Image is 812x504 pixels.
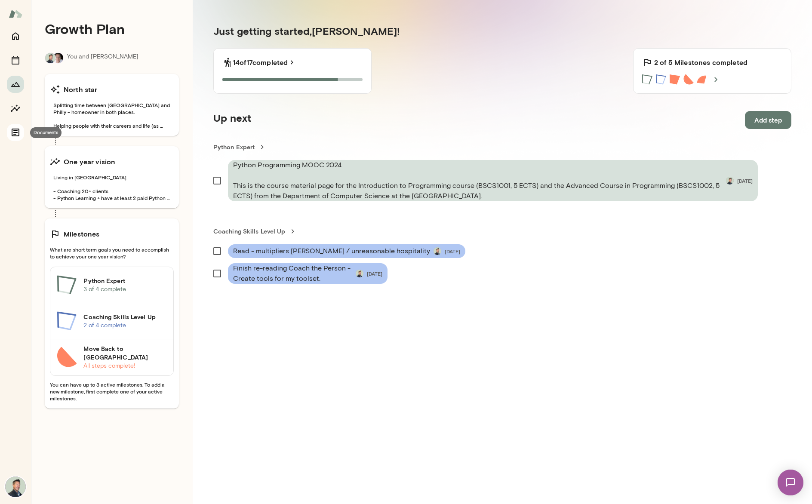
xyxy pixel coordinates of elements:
[213,143,791,151] a: Python Expert
[7,100,24,117] button: Insights
[45,21,179,37] h4: Growth Plan
[50,267,173,303] a: Python Expert3 of 4 complete
[83,277,166,285] h6: Python Expert
[83,285,166,294] p: 3 of 4 complete
[64,229,100,239] h6: Milestones
[64,84,98,95] h6: North star
[7,124,24,141] button: Documents
[50,174,174,201] span: Living in [GEOGRAPHIC_DATA]. - Coaching 20+ clients - Python Learning + have at least 2 paid Pyth...
[5,476,26,497] img: Brian Lawrence
[7,52,24,69] button: Sessions
[50,101,174,129] span: Splitting time between [GEOGRAPHIC_DATA] and Philly - homeowner in both places. Helping people wi...
[356,270,363,277] img: Brian Lawrence
[83,344,166,362] h6: Move Back to [GEOGRAPHIC_DATA]
[67,52,138,64] p: You and [PERSON_NAME]
[213,24,791,38] h5: Just getting started, [PERSON_NAME] !
[737,177,753,184] span: [DATE]
[213,111,251,129] h5: Up next
[50,339,173,375] a: Move Back to [GEOGRAPHIC_DATA]All steps complete!
[7,28,24,45] button: Home
[745,111,791,129] button: Add step
[434,247,441,255] img: Brian Lawrence
[50,381,174,402] span: You can have up to 3 active milestones. To add a new milestone, first complete one of your active...
[7,76,24,93] button: Growth Plan
[233,57,296,68] a: 14of17completed
[9,6,22,22] img: Mento
[445,248,460,255] span: [DATE]
[45,53,55,63] img: Brian Lawrence
[83,362,166,370] p: All steps complete!
[233,263,352,284] span: Finish re-reading Coach the Person - Create tools for my toolset.
[83,313,166,321] h6: Coaching Skills Level Up
[233,246,430,256] span: Read - multipliers [PERSON_NAME] / unreasonable hospitality
[53,53,63,63] img: Mike Lane
[83,321,166,330] p: 2 of 4 complete
[30,127,62,138] div: Documents
[45,74,179,136] button: North starSplitting time between [GEOGRAPHIC_DATA] and Philly - homeowner in both places. Helping...
[64,157,115,167] h6: One year vision
[228,160,758,201] div: Python Programming MOOC 2024 This is the course material page for the Introduction to Programming...
[654,57,747,68] h6: 2 of 5 Milestones completed
[50,267,174,376] div: Python Expert3 of 4 completeCoaching Skills Level Up2 of 4 completeMove Back to [GEOGRAPHIC_DATA]...
[213,227,791,236] a: Coaching Skills Level Up
[228,244,465,258] div: Read - multipliers [PERSON_NAME] / unreasonable hospitalityBrian Lawrence[DATE]
[45,146,179,208] button: One year visionLiving in [GEOGRAPHIC_DATA]. - Coaching 20+ clients - Python Learning + have at le...
[367,270,382,277] span: [DATE]
[228,263,388,284] div: Finish re-reading Coach the Person - Create tools for my toolset.Brian Lawrence[DATE]
[726,177,734,184] img: Brian Lawrence
[233,160,723,201] span: Python Programming MOOC 2024 This is the course material page for the Introduction to Programming...
[50,303,173,339] a: Coaching Skills Level Up2 of 4 complete
[50,246,174,260] span: What are short term goals you need to accomplish to achieve your one year vision?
